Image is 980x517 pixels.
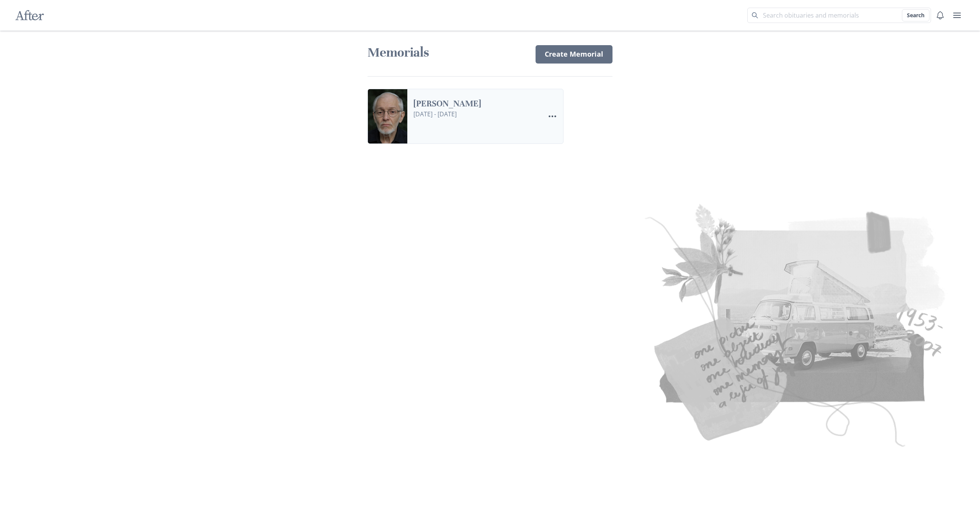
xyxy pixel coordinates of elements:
[465,194,955,453] img: Collage of old pictures and notes
[747,8,931,23] input: Search term
[413,98,539,109] a: [PERSON_NAME]
[902,9,929,21] button: Search
[367,44,526,61] h1: Memorials
[933,8,948,23] button: Notifications
[949,8,965,23] button: user menu
[536,45,612,64] a: Create Memorial
[545,109,560,124] button: Options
